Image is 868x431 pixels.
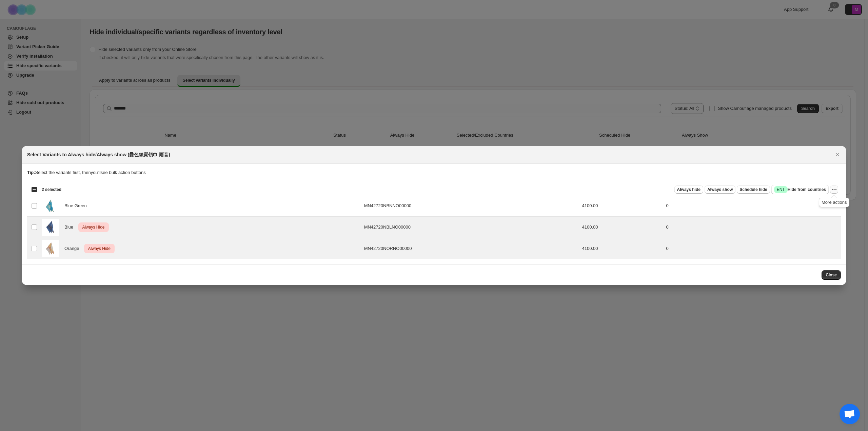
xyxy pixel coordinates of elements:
[580,217,664,238] td: 4100.00
[362,195,580,217] td: MN42720NBNNO00000
[64,245,83,252] span: Orange
[27,169,841,176] p: Select the variants first, then you'll see bulk action buttons
[27,170,35,175] strong: Tip:
[826,272,837,278] span: Close
[833,150,842,159] button: Close
[42,187,61,192] span: 2 selected
[580,238,664,259] td: 4100.00
[707,187,733,192] span: Always show
[362,238,580,259] td: MN42720NORNO00000
[830,185,838,194] button: More actions
[771,185,829,194] button: SuccessENTHide from countries
[42,197,59,214] img: MN42720_color_NBNNO.webp
[87,244,112,253] span: Always Hide
[840,404,860,424] a: 打開聊天
[774,186,826,193] span: Hide from countries
[42,219,59,236] img: MN42720_color_NBLNO.jpg
[42,240,59,257] img: MN42720_color_NORNO.jpg
[777,187,785,192] span: ENT
[705,185,735,194] button: Always show
[27,151,170,158] h2: Select Variants to Always hide/Always show (疊色絲質領巾 雨音)
[580,195,664,217] td: 4100.00
[822,270,841,280] button: Close
[664,238,841,259] td: 0
[739,187,767,192] span: Schedule hide
[664,195,841,217] td: 0
[674,185,703,194] button: Always hide
[664,217,841,238] td: 0
[81,223,106,231] span: Always Hide
[362,217,580,238] td: MN42720NBLNO00000
[677,187,701,192] span: Always hide
[64,224,77,231] span: Blue
[737,185,770,194] button: Schedule hide
[64,202,91,209] span: Blue Green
